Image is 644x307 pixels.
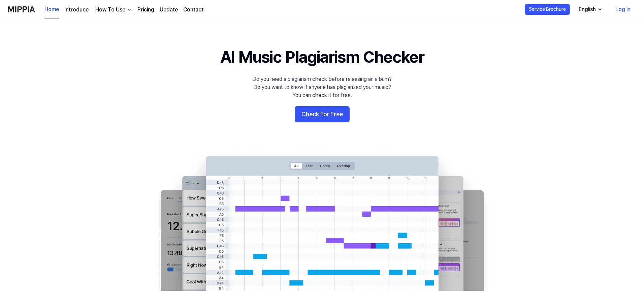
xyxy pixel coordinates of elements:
[220,46,424,68] h1: AI Music Plagiarism Checker
[577,5,597,13] div: English
[525,4,570,15] button: Service Brochure
[94,6,132,14] button: How To Use
[295,106,350,122] button: Check For Free
[160,6,178,14] a: Update
[252,75,392,99] div: Do you need a plagiarism check before releasing an album? Do you want to know if anyone has plagi...
[183,6,203,14] a: Contact
[573,3,607,16] button: English
[94,6,127,14] div: How To Use
[64,6,89,14] a: Introduce
[44,0,59,19] a: Home
[147,149,497,291] img: main Image
[137,6,154,14] a: Pricing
